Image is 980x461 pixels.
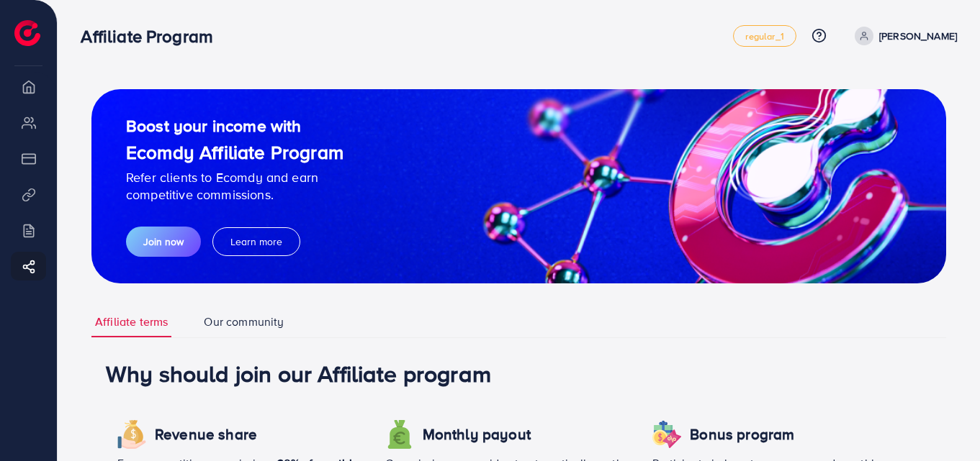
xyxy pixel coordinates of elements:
[423,426,531,444] h4: Monthly payout
[126,186,343,204] p: competitive commissions.
[81,26,225,47] h3: Affiliate Program
[745,32,783,41] span: regular_1
[126,169,343,186] p: Refer clients to Ecomdy and earn
[212,227,300,256] button: Learn more
[126,227,201,257] button: Join now
[733,25,796,47] a: regular_1
[91,306,171,337] a: Affiliate terms
[126,116,343,136] h2: Boost your income with
[385,420,414,449] img: icon revenue share
[200,306,287,337] a: Our community
[879,27,957,45] p: [PERSON_NAME]
[143,234,184,249] span: Join now
[91,89,946,283] img: guide
[849,27,957,45] a: [PERSON_NAME]
[652,420,681,449] img: icon revenue share
[919,396,969,450] iframe: Chat
[126,141,343,163] h1: Ecomdy Affiliate Program
[690,426,794,444] h4: Bonus program
[155,426,257,444] h4: Revenue share
[14,20,40,46] img: logo
[117,420,146,449] img: icon revenue share
[106,360,932,387] h1: Why should join our Affiliate program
